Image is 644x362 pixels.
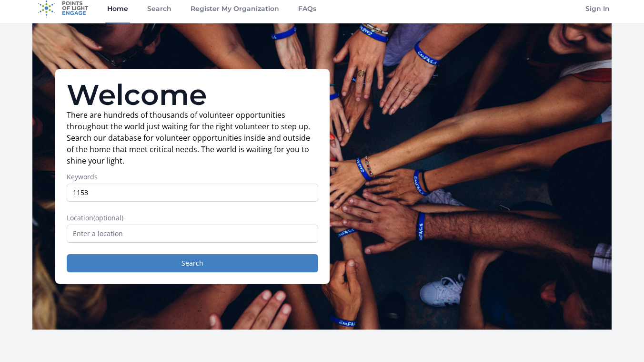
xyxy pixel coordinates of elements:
input: Enter a location [67,225,318,243]
p: There are hundreds of thousands of volunteer opportunities throughout the world just waiting for ... [67,109,318,166]
span: (optional) [93,213,123,222]
label: Keywords [67,172,318,182]
label: Location [67,213,318,223]
button: Search [67,254,318,272]
h1: Welcome [67,81,318,109]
